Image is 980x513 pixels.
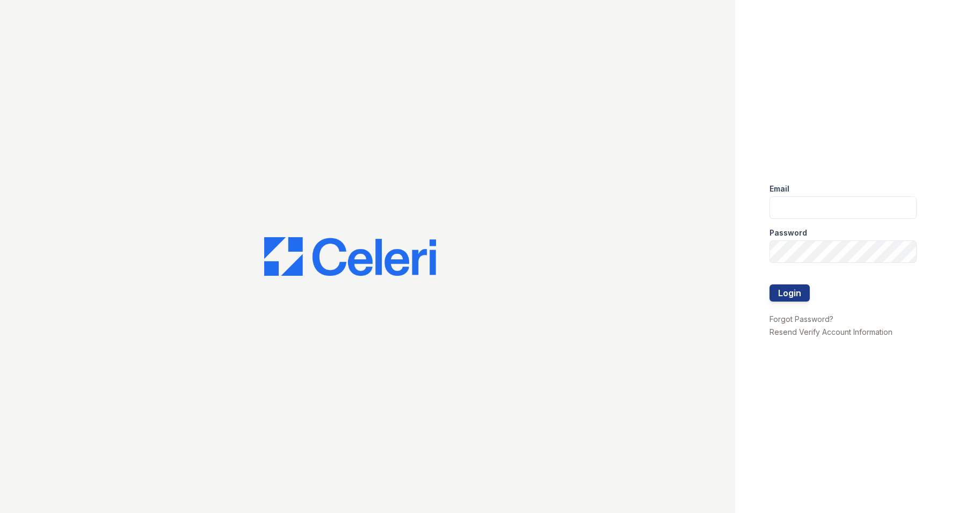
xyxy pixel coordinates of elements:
[770,184,789,194] label: Email
[770,228,807,238] label: Password
[770,284,810,302] button: Login
[770,314,833,324] a: Forgot Password?
[770,327,892,336] a: Resend Verify Account Information
[264,237,436,276] img: CE_Logo_Blue-a8612792a0a2168367f1c8372b55b34899dd931a85d93a1a3d3e32e68fde9ad4.png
